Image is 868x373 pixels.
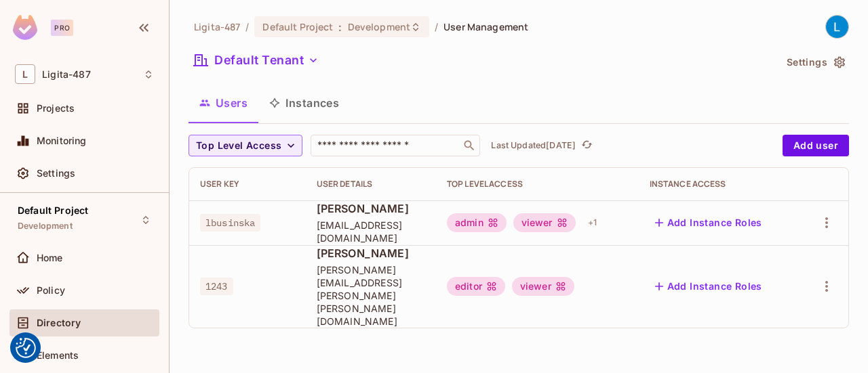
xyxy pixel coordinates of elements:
[18,221,73,232] span: Development
[447,277,505,296] div: editor
[200,214,260,232] span: lbusinska
[317,263,425,328] span: [PERSON_NAME][EMAIL_ADDRESS][PERSON_NAME][PERSON_NAME][DOMAIN_NAME]
[513,213,576,232] div: viewer
[189,135,302,156] button: Top Level Access
[338,22,342,32] span: :
[258,86,350,120] button: Instances
[317,179,425,190] div: User Details
[194,20,240,33] span: the active workspace
[16,338,36,358] img: Revisit consent button
[37,317,81,328] span: Directory
[650,179,788,190] div: Instance Access
[13,15,37,40] img: SReyMgAAAABJRU5ErkJggg==
[583,212,602,234] div: + 1
[317,201,425,216] span: [PERSON_NAME]
[189,86,258,120] button: Users
[37,135,87,146] span: Monitoring
[348,20,410,33] span: Development
[196,137,281,154] span: Top Level Access
[491,140,576,151] p: Last Updated [DATE]
[447,213,507,232] div: admin
[42,69,91,80] span: Workspace: Ligita-487
[317,219,425,244] span: [EMAIL_ADDRESS][DOMAIN_NAME]
[16,338,36,358] button: Consent Preferences
[783,135,849,156] button: Add user
[317,246,425,261] span: [PERSON_NAME]
[576,137,595,154] span: Click to refresh data
[447,179,628,190] div: Top Level Access
[37,253,63,263] span: Home
[578,137,595,154] button: refresh
[435,20,438,33] li: /
[650,276,768,297] button: Add Instance Roles
[262,20,333,33] span: Default Project
[200,278,233,295] span: 1243
[15,64,35,84] span: L
[200,179,295,190] div: User Key
[18,205,88,216] span: Default Project
[37,168,75,179] span: Settings
[51,20,73,36] div: Pro
[189,49,324,71] button: Default Tenant
[37,285,65,296] span: Policy
[650,212,768,234] button: Add Instance Roles
[581,139,593,152] span: refresh
[512,277,574,296] div: viewer
[37,350,79,361] span: Elements
[826,16,848,38] img: Ligita Businska
[37,103,75,114] span: Projects
[245,20,249,33] li: /
[781,51,849,73] button: Settings
[443,20,528,33] span: User Management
